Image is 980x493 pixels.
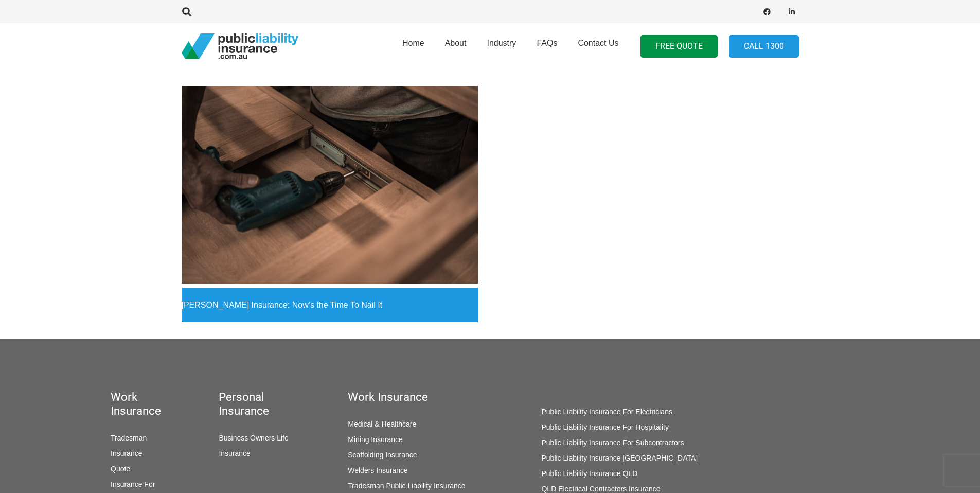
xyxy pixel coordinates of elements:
[541,423,668,431] a: Public Liability Insurance For Hospitality
[111,390,159,418] h5: Work Insurance
[348,482,465,490] a: Tradesman Public Liability Insurance
[348,435,403,444] a: Mining Insurance
[541,438,684,447] a: Public Liability Insurance For Subcontractors
[537,39,557,47] span: FAQs
[541,454,698,462] a: Public Liability Insurance [GEOGRAPHIC_DATA]
[567,20,629,73] a: Contact Us
[729,35,799,58] a: Call 1300
[760,5,774,19] a: Facebook
[487,39,516,47] span: Industry
[182,301,383,309] a: [PERSON_NAME] Insurance: Now’s the Time To Nail It
[182,33,298,59] a: pli_logotransparent
[182,86,478,284] img: carpenter insurance for working carpenters
[348,420,416,428] a: Medical & Healthcare
[541,469,637,478] a: Public Liability Insurance QLD
[348,466,407,474] a: Welders Insurance
[526,20,567,73] a: FAQs
[476,20,526,73] a: Industry
[219,434,288,457] a: Business Owners Life Insurance
[111,434,147,473] a: Tradesman Insurance Quote
[541,485,660,493] a: QLD Electrical Contractors Insurance
[182,87,478,96] a: Carpenter’s Insurance: Now’s the Time To Nail It
[348,390,482,404] h5: Work Insurance
[348,451,417,459] a: Scaffolding Insurance
[219,390,289,418] h5: Personal Insurance
[640,35,718,58] a: FREE QUOTE
[445,39,467,47] span: About
[541,408,672,416] a: Public Liability Insurance For Electricians
[392,20,435,73] a: Home
[785,5,799,19] a: LinkedIn
[541,390,740,404] h5: Work Insurance
[402,39,424,47] span: Home
[578,39,618,47] span: Contact Us
[177,7,198,16] a: Search
[435,20,477,73] a: About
